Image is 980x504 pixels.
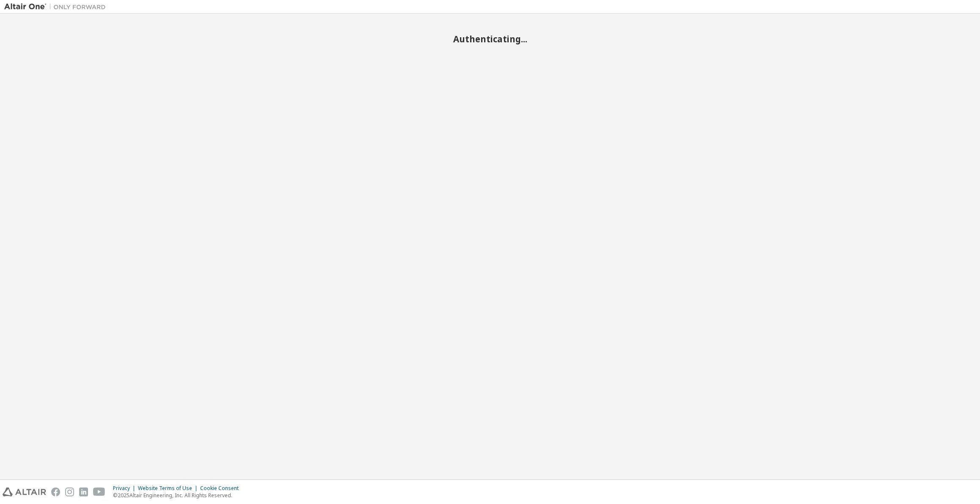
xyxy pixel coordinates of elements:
img: altair_logo.svg [3,487,46,496]
img: facebook.svg [51,487,60,496]
div: Privacy [113,485,138,492]
img: instagram.svg [65,487,74,496]
p: © 2025 Altair Engineering, Inc. All Rights Reserved. [113,492,244,499]
div: Website Terms of Use [138,485,200,492]
div: Cookie Consent [200,485,244,492]
h2: Authenticating... [4,33,976,44]
img: Altair One [4,3,110,11]
img: youtube.svg [93,487,105,496]
img: linkedin.svg [79,487,88,496]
